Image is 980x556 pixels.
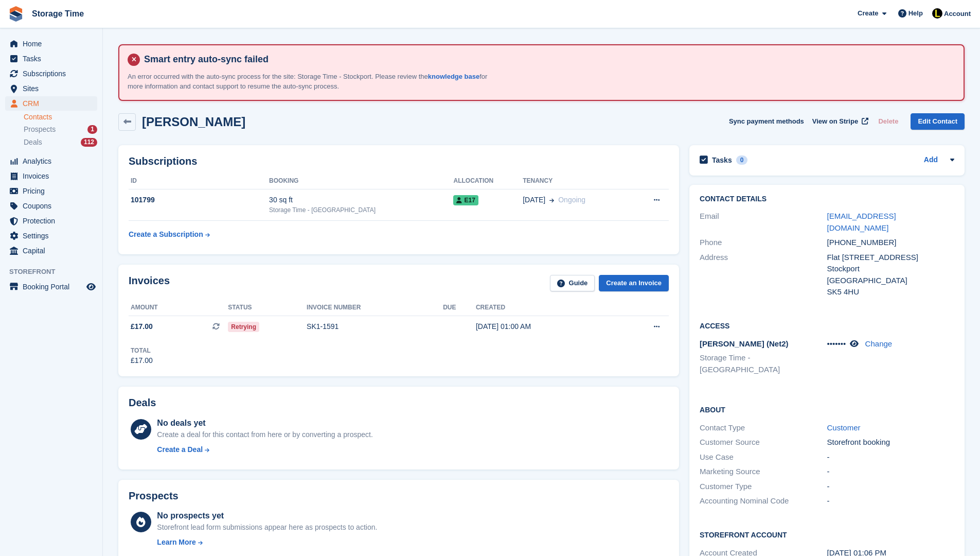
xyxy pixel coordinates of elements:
[700,211,827,234] div: Email
[157,537,195,548] div: Learn More
[5,51,97,66] a: menu
[908,8,923,19] span: Help
[269,205,453,215] div: Storage Time - [GEOGRAPHIC_DATA]
[700,529,954,540] h2: Storefront Account
[228,300,307,316] th: Status
[24,137,42,147] span: Deals
[476,321,615,332] div: [DATE] 01:00 AM
[269,195,453,205] div: 30 sq ft
[131,321,153,332] span: £17.00
[5,154,97,168] a: menu
[129,173,269,189] th: ID
[23,169,84,183] span: Invoices
[24,125,56,134] span: Prospects
[157,444,372,455] a: Create a Deal
[865,339,893,348] a: Change
[307,321,443,332] div: SK1-1591
[428,73,479,80] a: knowledge base
[9,267,102,277] span: Storefront
[874,113,902,130] button: Delete
[700,339,789,348] span: [PERSON_NAME] (Net2)
[827,423,861,432] a: Customer
[87,125,97,134] div: 1
[700,320,954,331] h2: Access
[453,195,478,205] span: E17
[827,481,954,493] div: -
[827,495,954,507] div: -
[827,237,954,249] div: [PHONE_NUMBER]
[827,252,954,264] div: Flat [STREET_ADDRESS]
[129,490,179,502] h2: Prospects
[128,72,488,92] p: An error occurred with the auto-sync process for the site: Storage Time - Stockport. Please revie...
[558,196,585,204] span: Ongoing
[808,113,870,130] a: View on Stripe
[550,275,595,292] a: Guide
[307,300,443,316] th: Invoice number
[157,522,377,533] div: Storefront lead form submissions appear here as prospects to action.
[911,113,965,130] a: Edit Contact
[700,481,827,493] div: Customer Type
[129,155,669,167] h2: Subscriptions
[131,355,153,366] div: £17.00
[81,138,97,147] div: 112
[23,229,84,243] span: Settings
[23,66,84,81] span: Subscriptions
[5,66,97,81] a: menu
[700,495,827,507] div: Accounting Nominal Code
[131,346,153,355] div: Total
[140,54,955,65] h4: Smart entry auto-sync failed
[827,466,954,478] div: -
[23,96,84,111] span: CRM
[28,5,88,22] a: Storage Time
[932,8,942,19] img: Laaibah Sarwar
[129,300,228,316] th: Amount
[827,263,954,275] div: Stockport
[5,244,97,258] a: menu
[129,275,170,292] h2: Invoices
[944,9,971,19] span: Account
[729,113,804,130] button: Sync payment methods
[23,199,84,213] span: Coupons
[23,184,84,198] span: Pricing
[23,51,84,66] span: Tasks
[700,237,827,249] div: Phone
[5,280,97,294] a: menu
[5,229,97,243] a: menu
[700,437,827,448] div: Customer Source
[924,154,938,166] a: Add
[24,124,97,135] a: Prospects 1
[827,437,954,448] div: Storefront booking
[85,281,97,293] a: Preview store
[157,417,372,429] div: No deals yet
[700,352,827,375] li: Storage Time - [GEOGRAPHIC_DATA]
[827,451,954,463] div: -
[23,37,84,51] span: Home
[24,112,97,122] a: Contacts
[23,244,84,258] span: Capital
[5,199,97,213] a: menu
[157,444,203,455] div: Create a Deal
[129,225,210,244] a: Create a Subscription
[5,96,97,111] a: menu
[129,397,156,409] h2: Deals
[827,286,954,298] div: SK5 4HU
[827,212,896,232] a: [EMAIL_ADDRESS][DOMAIN_NAME]
[736,155,748,165] div: 0
[858,8,878,19] span: Create
[476,300,615,316] th: Created
[523,195,545,205] span: [DATE]
[23,154,84,168] span: Analytics
[8,6,24,22] img: stora-icon-8386f47178a22dfd0bd8f6a31ec36ba5ce8667c1dd55bd0f319d3a0aa187defe.svg
[142,115,245,129] h2: [PERSON_NAME]
[700,451,827,463] div: Use Case
[5,81,97,96] a: menu
[523,173,631,189] th: Tenancy
[700,252,827,298] div: Address
[827,339,846,348] span: •••••••
[700,195,954,203] h2: Contact Details
[443,300,476,316] th: Due
[5,169,97,183] a: menu
[453,173,523,189] th: Allocation
[5,37,97,51] a: menu
[812,116,858,127] span: View on Stripe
